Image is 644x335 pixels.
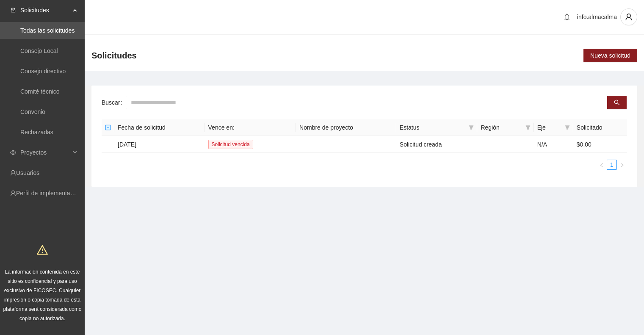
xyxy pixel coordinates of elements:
span: filter [469,125,474,130]
button: search [607,96,627,109]
button: right [617,160,627,170]
span: eye [10,150,16,155]
a: Consejo Local [20,47,58,54]
span: Región [481,123,522,132]
span: Solicitudes [91,49,137,62]
th: Fecha de solicitud [114,119,205,136]
span: filter [524,121,532,134]
button: bell [560,10,574,24]
button: Nueva solicitud [583,49,637,62]
th: Vence en: [205,119,296,136]
li: Next Page [617,160,627,170]
span: filter [565,125,570,130]
span: left [599,163,604,168]
span: minus-square [105,125,111,130]
td: [DATE] [114,136,205,153]
span: filter [467,121,475,134]
a: 1 [607,160,616,169]
span: bell [561,14,573,20]
button: left [597,160,607,170]
li: Previous Page [597,160,607,170]
button: user [620,8,637,25]
span: La información contenida en este sitio es confidencial y para uso exclusivo de FICOSEC. Cualquier... [3,269,82,321]
a: Todas las solicitudes [20,27,75,34]
span: filter [525,125,531,130]
td: N/A [534,136,573,153]
a: Perfil de implementadora [16,190,82,197]
span: user [621,13,637,21]
span: Nueva solicitud [590,51,630,60]
span: Proyectos [20,144,70,161]
span: right [619,163,625,168]
th: Nombre de proyecto [296,119,396,136]
span: search [614,100,620,106]
span: warning [37,244,48,255]
span: info.almacalma [577,14,617,20]
span: Solicitud vencida [208,140,253,149]
a: Usuarios [16,169,39,176]
span: Eje [537,123,561,132]
a: Consejo directivo [20,68,66,75]
a: Rechazadas [20,129,53,136]
li: 1 [607,160,617,170]
a: Convenio [20,108,45,115]
th: Solicitado [573,119,627,136]
span: inbox [10,7,16,13]
label: Buscar [102,96,126,109]
td: $0.00 [573,136,627,153]
td: Solicitud creada [396,136,478,153]
a: Comité técnico [20,88,60,95]
span: filter [563,121,572,134]
span: Estatus [400,123,466,132]
span: Solicitudes [20,2,70,19]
